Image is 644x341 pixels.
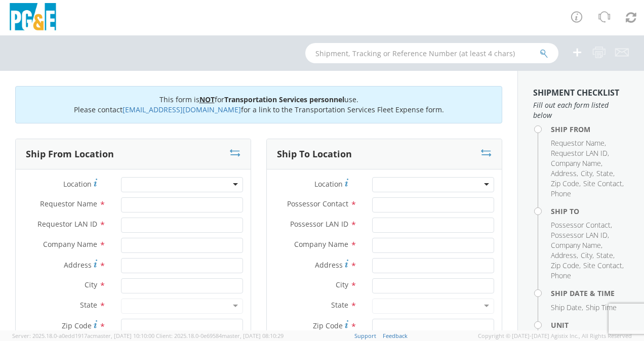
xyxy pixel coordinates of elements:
span: Site Contact [583,179,622,188]
u: NOT [199,95,215,104]
span: Possessor Contact [287,199,348,208]
span: Location [63,179,92,189]
span: Ship Date [551,303,582,312]
span: Requestor Name [551,138,605,148]
li: , [583,179,624,189]
span: Server: 2025.18.0-a0edd1917ac [12,332,154,339]
h4: Ship Date & Time [551,289,629,297]
span: Company Name [551,158,601,168]
span: State [596,168,613,178]
a: Support [354,332,376,339]
span: Zip Code [313,321,343,330]
img: pge-logo-06675f144f4cfa6a6814.png [8,3,58,33]
b: Transportation Services personnel [224,95,344,104]
h3: Ship To Location [277,149,352,159]
h3: Ship From Location [26,149,114,159]
span: Address [551,168,577,178]
li: , [596,168,615,179]
li: , [583,261,624,271]
span: Fill out each form listed below [533,100,629,120]
span: State [80,300,97,310]
li: , [551,158,602,168]
span: State [596,250,613,260]
span: Company Name [551,240,601,250]
li: , [551,220,612,230]
span: Possessor LAN ID [290,219,348,229]
h4: Unit [551,321,629,329]
span: Client: 2025.18.0-0e69584 [156,332,284,339]
li: , [551,168,578,179]
span: Address [551,250,577,260]
span: Zip Code [62,321,92,330]
li: , [581,168,594,179]
li: , [551,148,609,158]
span: Zip Code [551,261,579,270]
li: , [551,230,609,240]
a: Feedback [383,332,408,339]
li: , [551,303,583,313]
span: Requestor LAN ID [551,148,608,158]
span: Phone [551,189,571,198]
span: City [581,250,592,260]
span: Address [315,260,343,270]
li: , [596,250,615,261]
span: Company Name [43,239,97,249]
li: , [551,261,581,271]
h4: Ship To [551,207,629,215]
a: [EMAIL_ADDRESS][DOMAIN_NAME] [123,105,241,114]
div: This form is for use. Please contact for a link to the Transportation Services Fleet Expense form. [15,86,502,123]
span: Ship Time [586,303,617,312]
span: master, [DATE] 08:10:29 [222,332,284,339]
span: City [85,280,97,289]
span: Possessor LAN ID [551,230,608,240]
li: , [551,138,606,148]
span: State [331,300,348,310]
span: Site Contact [583,261,622,270]
span: City [581,168,592,178]
li: , [551,250,578,261]
li: , [581,250,594,261]
input: Shipment, Tracking or Reference Number (at least 4 chars) [305,43,558,63]
span: master, [DATE] 10:10:00 [93,332,154,339]
li: , [551,240,602,250]
span: Company Name [294,239,348,249]
span: Copyright © [DATE]-[DATE] Agistix Inc., All Rights Reserved [478,332,632,340]
span: Address [64,260,92,270]
span: Requestor Name [40,199,97,208]
span: Location [314,179,343,189]
h4: Ship From [551,125,629,133]
span: Phone [551,271,571,280]
span: Possessor Contact [551,220,611,230]
li: , [551,179,581,189]
span: Requestor LAN ID [37,219,97,229]
span: City [336,280,348,289]
strong: Shipment Checklist [533,87,619,98]
span: Zip Code [551,179,579,188]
